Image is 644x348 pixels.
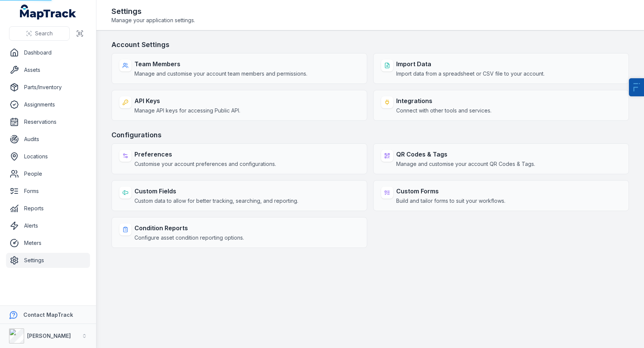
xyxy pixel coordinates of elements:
[373,90,629,121] a: IntegrationsConnect with other tools and services.
[6,132,90,147] a: Audits
[111,130,629,140] h3: Configurations
[23,312,73,318] strong: Contact MapTrack
[6,80,90,95] a: Parts/Inventory
[111,6,195,17] h2: Settings
[396,70,545,78] span: Import data from a spreadsheet or CSV file to your account.
[6,45,90,60] a: Dashboard
[134,234,244,242] span: Configure asset condition reporting options.
[396,150,535,159] strong: QR Codes & Tags
[111,53,367,84] a: Team MembersManage and customise your account team members and permissions.
[6,97,90,112] a: Assignments
[6,166,90,181] a: People
[111,217,367,248] a: Condition ReportsConfigure asset condition reporting options.
[111,40,629,50] h3: Account Settings
[6,253,90,268] a: Settings
[396,160,535,168] span: Manage and customise your account QR Codes & Tags.
[396,59,545,68] strong: Import Data
[6,236,90,251] a: Meters
[134,59,307,68] strong: Team Members
[396,187,505,196] strong: Custom Forms
[134,187,298,196] strong: Custom Fields
[396,96,491,105] strong: Integrations
[134,96,240,105] strong: API Keys
[373,53,629,84] a: Import DataImport data from a spreadsheet or CSV file to your account.
[396,107,491,114] span: Connect with other tools and services.
[373,143,629,174] a: QR Codes & TagsManage and customise your account QR Codes & Tags.
[6,218,90,233] a: Alerts
[9,26,70,41] button: Search
[134,160,276,168] span: Customise your account preferences and configurations.
[6,184,90,199] a: Forms
[134,197,298,205] span: Custom data to allow for better tracking, searching, and reporting.
[6,62,90,78] a: Assets
[134,223,244,233] strong: Condition Reports
[27,333,71,339] strong: [PERSON_NAME]
[6,149,90,164] a: Locations
[134,150,276,159] strong: Preferences
[35,30,53,37] span: Search
[134,107,240,114] span: Manage API keys for accessing Public API.
[6,114,90,129] a: Reservations
[111,90,367,121] a: API KeysManage API keys for accessing Public API.
[111,143,367,174] a: PreferencesCustomise your account preferences and configurations.
[20,5,76,20] a: MapTrack
[111,180,367,211] a: Custom FieldsCustom data to allow for better tracking, searching, and reporting.
[111,17,195,24] span: Manage your application settings.
[134,70,307,78] span: Manage and customise your account team members and permissions.
[396,197,505,205] span: Build and tailor forms to suit your workflows.
[373,180,629,211] a: Custom FormsBuild and tailor forms to suit your workflows.
[6,201,90,216] a: Reports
